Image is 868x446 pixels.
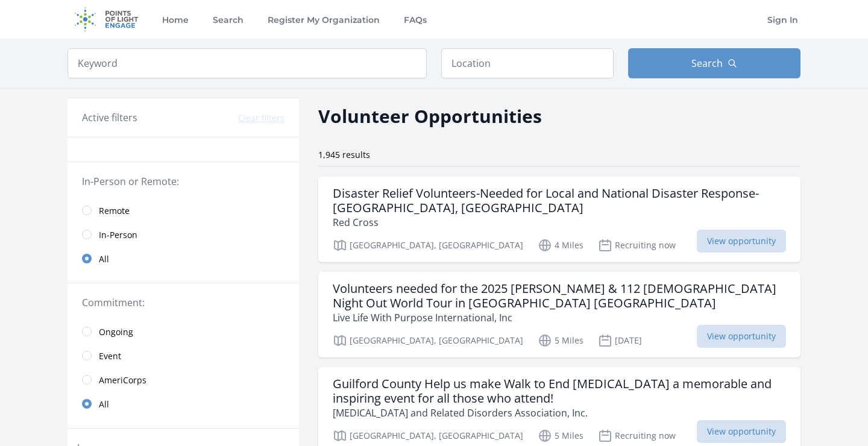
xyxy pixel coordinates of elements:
a: All [68,247,299,271]
p: Red Cross [333,215,786,230]
span: All [99,398,109,410]
h3: Active filters [82,110,137,125]
h2: Volunteer Opportunities [318,102,542,130]
p: [GEOGRAPHIC_DATA], [GEOGRAPHIC_DATA] [333,238,523,253]
p: [MEDICAL_DATA] and Related Disorders Association, Inc. [333,406,786,420]
a: Ongoing [68,319,299,344]
a: All [68,392,299,416]
input: Keyword [68,48,427,78]
p: [GEOGRAPHIC_DATA], [GEOGRAPHIC_DATA] [333,429,523,443]
span: 1,945 results [318,149,370,160]
a: Remote [68,198,299,222]
p: 5 Miles [538,333,583,348]
span: AmeriCorps [99,374,146,386]
legend: In-Person or Remote: [82,174,285,189]
a: Disaster Relief Volunteers-Needed for Local and National Disaster Response-[GEOGRAPHIC_DATA], [GE... [318,177,800,262]
a: AmeriCorps [68,368,299,392]
span: Search [691,56,723,71]
span: View opportunity [697,420,786,443]
p: Recruiting now [598,429,676,443]
p: Recruiting now [598,238,676,253]
a: Event [68,344,299,368]
p: [GEOGRAPHIC_DATA], [GEOGRAPHIC_DATA] [333,333,523,348]
p: [DATE] [598,333,642,348]
h3: Guilford County Help us make Walk to End [MEDICAL_DATA] a memorable and inspiring event for all t... [333,377,786,406]
button: Search [628,48,800,78]
h3: Volunteers needed for the 2025 [PERSON_NAME] & 112 [DEMOGRAPHIC_DATA] Night Out World Tour in [GE... [333,281,786,310]
span: Ongoing [99,326,133,338]
input: Location [441,48,614,78]
a: In-Person [68,222,299,247]
span: All [99,253,109,265]
a: Volunteers needed for the 2025 [PERSON_NAME] & 112 [DEMOGRAPHIC_DATA] Night Out World Tour in [GE... [318,272,800,357]
span: Remote [99,205,130,217]
span: In-Person [99,229,137,241]
span: View opportunity [697,230,786,253]
p: 5 Miles [538,429,583,443]
legend: Commitment: [82,295,285,310]
span: View opportunity [697,325,786,348]
p: 4 Miles [538,238,583,253]
span: Event [99,350,121,362]
button: Clear filters [238,112,285,124]
p: Live Life With Purpose International, Inc [333,310,786,325]
h3: Disaster Relief Volunteers-Needed for Local and National Disaster Response-[GEOGRAPHIC_DATA], [GE... [333,186,786,215]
